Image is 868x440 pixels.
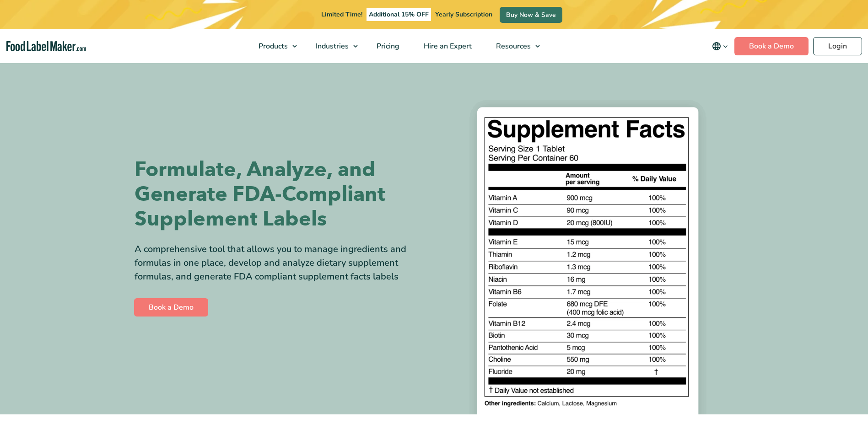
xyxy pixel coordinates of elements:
[435,10,492,19] span: Yearly Subscription
[493,41,532,51] span: Resources
[367,8,431,21] span: Additional 15% OFF
[412,29,482,63] a: Hire an Expert
[813,37,862,55] a: Login
[734,37,809,55] a: Book a Demo
[500,7,562,23] a: Buy Now & Save
[421,41,473,51] span: Hire an Expert
[484,29,545,63] a: Resources
[247,29,302,63] a: Products
[321,10,362,19] span: Limited Time!
[374,41,400,51] span: Pricing
[135,157,427,231] h1: Formulate, Analyze, and Generate FDA-Compliant Supplement Labels
[313,41,350,51] span: Industries
[134,298,208,317] a: Book a Demo
[256,41,289,51] span: Products
[304,29,362,63] a: Industries
[365,29,410,63] a: Pricing
[135,242,427,284] div: A comprehensive tool that allows you to manage ingredients and formulas in one place, develop and...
